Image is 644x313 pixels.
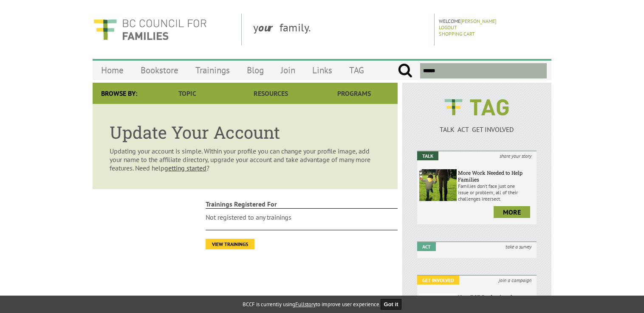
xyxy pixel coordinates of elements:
[229,83,312,104] a: Resources
[187,60,238,80] a: Trainings
[206,239,254,249] a: View Trainings
[206,213,398,230] li: Not registered to any trainings
[398,63,412,78] input: Submit
[494,151,537,160] i: share your story
[381,299,402,310] button: Got it
[246,14,435,45] div: y family.
[93,14,207,45] img: BC Council for FAMILIES
[438,91,515,123] img: BCCF's TAG Logo
[272,60,304,80] a: Join
[93,104,398,189] article: Updating your account is simple. Within your profile you can change your profile image, add your ...
[417,117,537,134] a: TALK ACT GET INVOLVED
[132,60,187,80] a: Bookstore
[164,164,206,172] a: getting started
[458,169,534,183] h6: More Work Needed to Help Families
[295,301,316,308] a: Fullstory
[439,31,475,37] a: Shopping Cart
[494,206,530,218] a: more
[494,276,537,285] i: join a campaign
[439,18,549,24] p: Welcome
[304,60,341,80] a: Links
[110,121,381,143] h1: Update Your Account
[258,20,280,34] strong: our
[458,183,534,202] p: Families don’t face just one issue or problem; all of their challenges intersect.
[417,151,438,160] em: Talk
[500,242,537,251] i: take a survey
[460,18,497,24] a: [PERSON_NAME]
[439,24,457,31] a: Logout
[417,125,537,134] p: TALK ACT GET INVOLVED
[146,83,229,104] a: Topic
[417,276,459,285] em: Get Involved
[238,60,272,80] a: Blog
[341,60,373,80] a: TAG
[313,83,396,104] a: Programs
[417,242,436,251] em: Act
[93,83,146,104] div: Browse By:
[206,200,398,209] strong: Trainings Registered For
[458,293,534,307] h6: New ECE Professional Development Bursaries
[93,60,132,80] a: Home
